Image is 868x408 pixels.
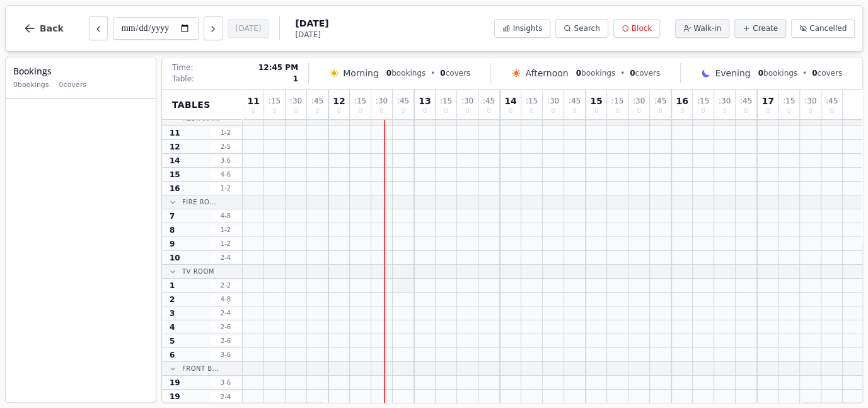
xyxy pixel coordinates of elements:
span: 0 [812,69,817,78]
span: : 15 [783,97,795,105]
button: Block [613,19,660,38]
span: TV Room [182,267,214,276]
span: 0 [509,108,512,114]
button: Create [734,19,786,38]
span: 0 [529,108,533,114]
span: 0 [572,108,576,114]
span: 0 [252,108,255,114]
span: bookings [386,68,425,78]
span: [DATE] [295,17,328,30]
span: : 45 [483,97,495,105]
span: : 30 [719,97,731,105]
span: 2 - 4 [211,253,241,262]
span: 5 [170,336,175,346]
span: 0 [358,108,362,114]
h3: Bookings [13,65,148,78]
button: Cancelled [791,19,855,38]
span: 0 [808,108,812,114]
span: : 15 [697,97,709,105]
button: Next day [204,16,223,40]
span: Fire Ro... [182,197,216,207]
button: Back [13,13,74,44]
span: 1 [170,281,175,291]
span: 3 [170,308,175,318]
span: 12:45 PM [258,62,298,73]
span: 2 - 5 [211,142,241,151]
span: 4 - 6 [211,170,241,179]
span: Block [632,23,652,33]
span: : 15 [440,97,452,105]
button: Walk-in [675,19,729,38]
span: : 15 [354,97,366,105]
span: 4 [170,322,175,332]
span: covers [812,68,842,78]
span: bookings [576,68,615,78]
span: 0 [379,108,383,114]
span: covers [630,68,660,78]
span: Time: [172,62,193,73]
span: 0 [630,69,635,78]
span: Walk-in [693,23,721,33]
span: 0 [787,108,790,114]
span: 10 [170,253,180,263]
span: 0 [444,108,448,114]
span: Cancelled [809,23,847,33]
span: 0 [594,108,598,114]
span: 8 [170,225,175,235]
span: : 45 [311,97,323,105]
span: 11 [170,128,180,138]
span: 19 [170,378,180,388]
span: 0 [766,108,770,114]
span: 7 [170,211,175,221]
span: 2 [170,294,175,305]
span: 9 [170,239,175,249]
span: 0 [744,108,748,114]
span: 0 [487,108,490,114]
span: 0 [294,108,298,114]
span: 0 [401,108,405,114]
span: 0 [272,108,276,114]
span: 2 - 4 [211,392,241,402]
span: : 15 [526,97,538,105]
span: covers [440,68,470,78]
span: 13 [419,96,431,105]
span: : 15 [611,97,623,105]
span: Tables [172,98,211,111]
span: : 45 [740,97,752,105]
span: 0 bookings [13,80,49,91]
span: 2 - 4 [211,308,241,318]
span: 3 - 6 [211,378,241,387]
span: 4 - 8 [211,211,241,221]
span: 0 [465,108,469,114]
button: [DATE] [228,19,270,38]
span: Morning [343,67,379,79]
span: 12 [170,142,180,152]
span: 15 [170,170,180,180]
span: 2 - 6 [211,322,241,332]
button: Previous day [89,16,108,40]
span: 0 [615,108,619,114]
span: : 30 [290,97,302,105]
span: 2 - 6 [211,336,241,346]
span: Back [40,24,64,33]
span: 0 [722,108,726,114]
span: Evening [715,67,750,79]
span: 12 [333,96,345,105]
span: 1 - 2 [211,239,241,248]
span: 4 - 8 [211,294,241,304]
span: Front B... [182,364,219,373]
span: 0 [680,108,684,114]
span: Create [753,23,778,33]
span: 3 - 6 [211,156,241,165]
span: : 30 [633,97,645,105]
span: Insights [512,23,542,33]
span: 16 [676,96,688,105]
span: bookings [758,68,797,78]
span: [DATE] [295,30,328,40]
span: 6 [170,350,175,360]
button: Search [555,19,608,38]
span: 1 - 2 [211,184,241,193]
span: 0 [423,108,427,114]
span: 14 [170,156,180,166]
span: 16 [170,184,180,194]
